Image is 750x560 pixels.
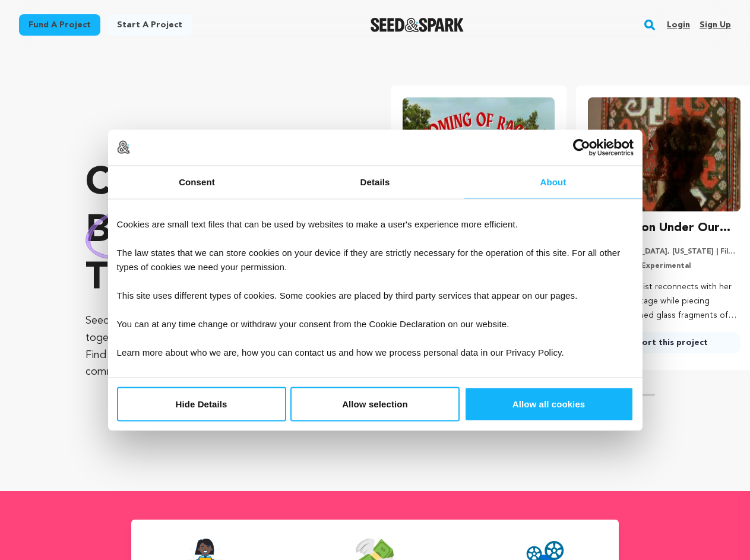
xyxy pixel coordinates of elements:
[588,280,740,322] p: A Bay Area artist reconnects with her Armenian heritage while piecing together stained glass frag...
[464,166,643,198] a: About
[111,203,639,374] div: Cookies are small text files that can be used by websites to make a user's experience more effici...
[371,18,464,32] img: Seed&Spark Logo Dark Mode
[86,204,195,260] img: hand sketched image
[371,18,464,32] a: Seed&Spark Homepage
[403,97,555,211] img: Coming of Rage image
[588,247,740,257] p: [GEOGRAPHIC_DATA], [US_STATE] | Film Feature
[464,387,634,421] button: Allow all cookies
[588,219,740,238] h3: The Dragon Under Our Feet
[588,261,740,271] p: Documentary, Experimental
[108,166,286,198] a: Consent
[86,160,343,303] p: Crowdfunding that .
[530,138,634,156] a: Usercentrics Cookiebot - opens in a new window
[286,166,464,198] a: Details
[588,332,740,353] a: Support this project
[290,387,460,421] button: Allow selection
[86,312,343,381] p: Seed&Spark is where creators and audiences work together to bring incredible new projects to life...
[117,387,286,421] button: Hide Details
[117,141,130,154] img: logo
[667,15,690,34] a: Login
[700,15,731,34] a: Sign up
[19,14,100,36] a: Fund a project
[588,97,740,211] img: The Dragon Under Our Feet image
[107,14,192,36] a: Start a project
